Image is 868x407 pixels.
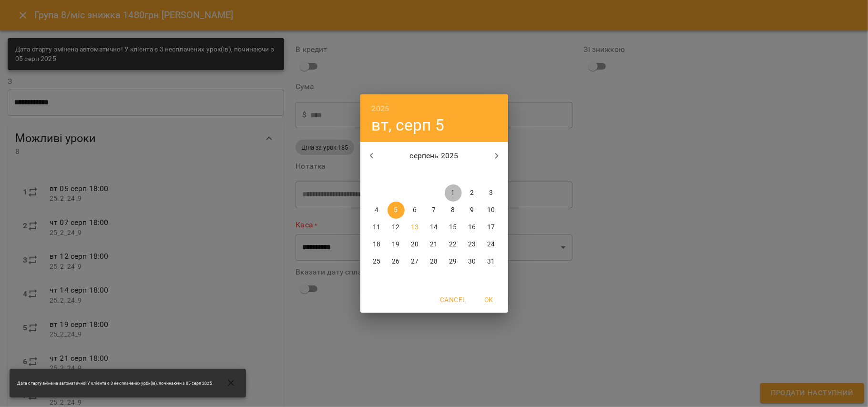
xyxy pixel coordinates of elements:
button: 9 [464,202,481,219]
button: 27 [407,253,424,270]
button: 3 [483,184,500,202]
button: 31 [483,253,500,270]
p: 6 [413,205,417,215]
button: 21 [426,236,443,253]
button: 28 [426,253,443,270]
p: 13 [411,223,419,232]
p: 16 [468,223,476,232]
button: 8 [445,202,462,219]
p: 27 [411,257,419,266]
p: 22 [449,240,457,249]
span: чт [426,170,443,180]
span: нд [483,170,500,180]
button: 15 [445,219,462,236]
p: 21 [430,240,438,249]
button: 18 [368,236,386,253]
p: 29 [449,257,457,266]
button: 4 [368,202,386,219]
button: 19 [388,236,405,253]
button: 25 [368,253,386,270]
p: 11 [373,223,380,232]
button: 23 [464,236,481,253]
button: 16 [464,219,481,236]
button: 14 [426,219,443,236]
p: 19 [392,240,399,249]
button: OK [474,291,504,308]
p: 25 [373,257,380,266]
button: 1 [445,184,462,202]
button: 20 [407,236,424,253]
p: 3 [489,188,493,198]
p: 7 [432,205,436,215]
p: серпень 2025 [383,150,485,162]
p: 20 [411,240,419,249]
p: 28 [430,257,438,266]
span: сб [464,170,481,180]
button: вт, серп 5 [372,115,444,135]
span: ср [407,170,424,180]
span: Cancel [440,294,466,305]
p: 23 [468,240,476,249]
p: 15 [449,223,457,232]
p: 9 [470,205,474,215]
button: 11 [368,219,386,236]
button: 13 [407,219,424,236]
p: 24 [487,240,495,249]
p: 14 [430,223,438,232]
p: 4 [375,205,378,215]
p: 31 [487,257,495,266]
button: 2 [464,184,481,202]
span: вт [388,170,405,180]
span: пн [368,170,386,180]
button: 24 [483,236,500,253]
button: 6 [407,202,424,219]
button: 29 [445,253,462,270]
p: 26 [392,257,399,266]
button: 12 [388,219,405,236]
p: 12 [392,223,399,232]
p: 1 [451,188,455,198]
p: 5 [394,205,398,215]
p: 30 [468,257,476,266]
button: Cancel [436,291,470,308]
button: 10 [483,202,500,219]
p: 10 [487,205,495,215]
button: 7 [426,202,443,219]
button: 17 [483,219,500,236]
p: 18 [373,240,380,249]
span: OK [478,294,500,305]
span: Дата старту змінена автоматично! У клієнта є 3 несплачених урок(ів), починаючи з 05 серп 2025 [17,380,212,387]
button: 26 [388,253,405,270]
p: 8 [451,205,455,215]
button: 2025 [372,102,389,115]
p: 17 [487,223,495,232]
button: 30 [464,253,481,270]
button: 22 [445,236,462,253]
button: 5 [388,202,405,219]
p: 2 [470,188,474,198]
span: пт [445,170,462,180]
